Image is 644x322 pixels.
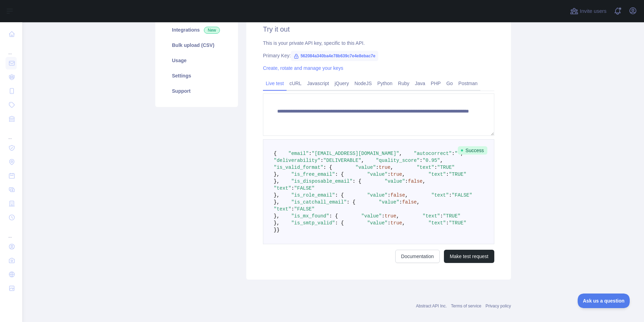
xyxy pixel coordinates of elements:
span: "text" [417,165,434,170]
span: : [449,192,452,198]
a: Integrations New [164,22,230,38]
span: "is_catchall_email" [291,199,347,205]
span: "0.95" [423,158,440,163]
span: true [390,172,402,177]
a: Java [412,78,428,89]
span: : { [329,213,338,219]
span: Invite users [580,7,606,15]
span: "is_free_email" [291,172,335,177]
span: "email" [288,151,309,156]
button: Make test request [444,250,494,263]
span: "[EMAIL_ADDRESS][DOMAIN_NAME]" [312,151,399,156]
a: Python [374,78,395,89]
span: "value" [367,220,388,226]
a: Postman [456,78,480,89]
div: Primary Key: [263,52,494,59]
button: Invite users [569,6,608,17]
a: jQuery [332,78,352,89]
a: NodeJS [352,78,374,89]
span: "deliverability" [274,158,320,163]
span: "text" [274,185,291,191]
a: Bulk upload (CSV) [164,38,230,53]
span: "is_smtp_valid" [291,220,335,226]
span: true [390,220,402,226]
span: , [405,192,408,198]
a: PHP [428,78,444,89]
span: "is_mx_found" [291,213,329,219]
a: Support [164,83,230,99]
span: : [376,165,379,170]
span: false [402,199,417,205]
span: "value" [355,165,376,170]
span: New [204,27,220,34]
span: "DELIVERABLE" [323,158,361,163]
span: "FALSE" [294,185,315,191]
span: , [399,151,402,156]
span: true [379,165,390,170]
iframe: Toggle Customer Support [578,294,630,308]
span: "TRUE" [449,220,466,226]
span: : { [335,172,344,177]
span: "text" [428,220,446,226]
span: { [274,151,276,156]
a: Terms of service [451,304,481,308]
span: : [320,158,323,163]
span: : [446,220,449,226]
span: : [420,158,422,163]
span: : [434,165,437,170]
span: } [274,227,276,233]
span: : [399,199,402,205]
div: ... [6,126,17,140]
span: , [361,158,364,163]
span: "text" [428,172,446,177]
span: }, [274,172,280,177]
span: "" [455,151,461,156]
a: Privacy policy [486,304,511,308]
span: "TRUE" [449,172,466,177]
span: "text" [423,213,440,219]
span: : [309,151,312,156]
span: "value" [385,179,405,184]
a: Abstract API Inc. [416,304,447,308]
div: ... [6,225,17,239]
span: : [452,151,455,156]
span: : { [335,192,344,198]
span: , [440,158,443,163]
span: : { [347,199,355,205]
span: "value" [367,192,388,198]
span: }, [274,213,280,219]
span: : { [335,220,344,226]
span: "TRUE" [443,213,460,219]
span: : [388,192,390,198]
span: Success [458,146,487,155]
div: This is your private API key, specific to this API. [263,40,494,47]
span: "autocorrect" [414,151,452,156]
span: }, [274,179,280,184]
span: , [417,199,420,205]
span: "FALSE" [452,192,472,198]
span: "is_role_email" [291,192,335,198]
span: } [276,227,279,233]
a: Ruby [395,78,412,89]
span: , [396,213,399,219]
a: Documentation [395,250,440,263]
span: , [423,179,426,184]
span: "value" [367,172,388,177]
span: "quality_score" [376,158,420,163]
span: : { [323,165,332,170]
span: }, [274,192,280,198]
span: : [440,213,443,219]
span: "TRUE" [437,165,455,170]
span: : [446,172,449,177]
span: , [402,220,405,226]
span: true [385,213,396,219]
span: , [390,165,393,170]
span: "text" [431,192,449,198]
div: ... [6,42,17,56]
span: "text" [274,206,291,212]
span: "is_valid_format" [274,165,323,170]
a: Create, rotate and manage your keys [263,65,343,71]
a: Live test [263,78,287,89]
span: false [390,192,405,198]
span: : [291,185,294,191]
